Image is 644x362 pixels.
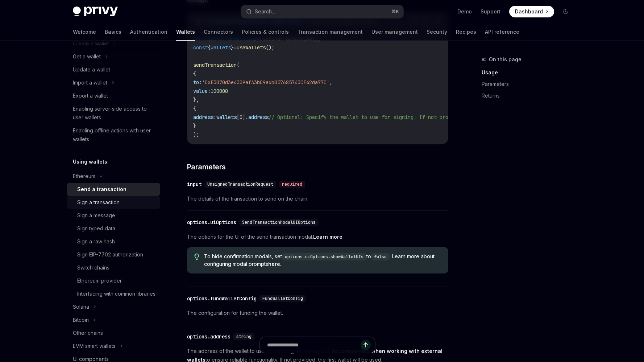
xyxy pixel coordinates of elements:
a: Sign a transaction [67,196,160,209]
span: , [329,79,332,86]
a: Sign a message [67,209,160,222]
span: } [193,123,196,129]
span: ( [237,62,240,68]
span: The options for the UI of the send transaction modal. . [187,233,448,241]
a: Basics [105,23,121,41]
span: useWallets [237,44,266,51]
div: Ethereum [73,172,95,181]
span: ]. [242,114,248,120]
div: Sign a raw hash [77,237,115,246]
span: SendTransactionModalUIOptions [242,219,316,225]
div: Search... [255,7,275,16]
a: Interfacing with common libraries [67,287,160,300]
a: Export a wallet [67,89,160,102]
button: Import a wallet [67,76,160,89]
span: Dashboard [515,8,543,15]
a: Support [481,8,500,15]
div: Sign a transaction [77,198,120,207]
img: dark logo [73,7,118,17]
span: (); [266,44,274,51]
span: 100000 [211,88,228,94]
span: to: [193,79,202,86]
a: Sign EIP-7702 authorization [67,248,160,261]
input: Ask a question... [267,337,361,353]
a: Learn more [313,234,342,240]
span: value: [193,88,211,94]
div: Import a wallet [73,78,107,87]
span: '0xE3070d3e4309afA3bC9a6b057685743CF42da77C' [202,79,329,86]
span: 0 [240,114,242,120]
span: The details of the transaction to send on the chain. [187,194,448,203]
button: Toggle dark mode [560,6,572,17]
button: Solana [67,300,160,313]
a: User management [371,23,418,41]
span: UnsignedTransactionRequest [207,181,273,187]
button: Get a wallet [67,50,160,63]
div: Update a wallet [73,65,110,74]
a: Welcome [73,23,96,41]
a: Returns [482,90,577,102]
a: Transaction management [298,23,363,41]
a: Policies & controls [242,23,289,41]
span: ⌘ K [391,9,399,15]
span: }, [193,96,199,103]
a: Enabling offline actions with user wallets [67,124,160,146]
div: Solana [73,303,89,311]
div: Interfacing with common libraries [77,289,155,298]
a: Update a wallet [67,63,160,76]
div: Other chains [73,329,103,337]
a: Sign typed data [67,222,160,235]
code: false [371,253,390,260]
a: Wallets [176,23,195,41]
span: } [231,44,234,51]
a: Demo [457,8,472,15]
span: ); [193,131,199,138]
div: input [187,181,201,188]
span: address: [193,114,216,120]
span: { [193,105,196,112]
span: Parameters [187,162,226,172]
button: EVM smart wallets [67,340,160,353]
div: required [279,181,305,188]
span: FundWalletConfig [262,296,303,301]
span: address [248,114,269,120]
span: { [193,70,196,77]
a: Enabling server-side access to user wallets [67,102,160,124]
div: options.address [187,333,230,340]
span: On this page [489,55,522,64]
span: wallets [211,44,231,51]
code: options.uiOptions.showWalletUIs [282,253,366,260]
svg: Tip [194,254,199,260]
button: Ethereum [67,170,160,183]
a: Security [427,23,447,41]
div: Enabling offline actions with user wallets [73,126,155,144]
span: To hide confirmation modals, set to . Learn more about configuring modal prompts . [204,253,441,268]
span: sendTransaction [193,62,237,68]
div: Sign typed data [77,224,115,233]
button: Send message [361,340,371,350]
div: Ethereum provider [77,276,122,285]
a: Recipes [456,23,476,41]
div: Sign EIP-7702 authorization [77,250,143,259]
a: Other chains [67,326,160,340]
a: Switch chains [67,261,160,274]
div: options.uiOptions [187,219,236,226]
button: Search...⌘K [241,5,403,18]
span: { [208,44,211,51]
a: Ethereum provider [67,274,160,287]
a: Sign a raw hash [67,235,160,248]
a: Connectors [204,23,233,41]
button: Bitcoin [67,313,160,326]
a: Send a transaction [67,183,160,196]
a: Parameters [482,78,577,90]
span: string [236,334,252,340]
span: [ [237,114,240,120]
div: Send a transaction [77,185,126,194]
a: Usage [482,67,577,78]
div: EVM smart wallets [73,342,116,350]
div: options.fundWalletConfig [187,295,257,302]
span: const [193,44,208,51]
h5: Using wallets [73,157,107,166]
a: here [268,261,280,267]
span: The configuration for funding the wallet. [187,309,448,317]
